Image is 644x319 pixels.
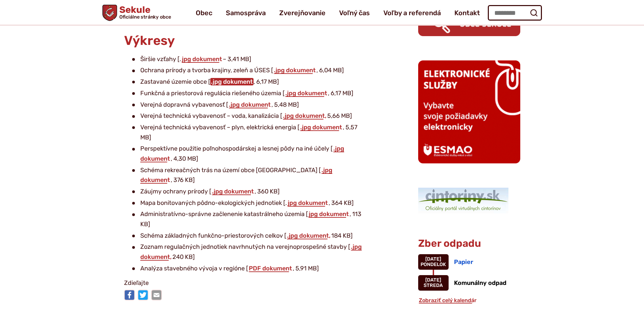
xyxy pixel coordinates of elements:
img: Prejsť na domovskú stránku [102,5,117,21]
li: Zastavané územie obce [ , 6,17 MB] [132,77,364,87]
a: .jpg dokument [210,78,254,85]
a: jpg dokument [181,55,223,63]
a: Komunálny odpad [DATE] streda [418,275,520,291]
a: Obec [196,3,212,22]
a: .jpg dokument [211,188,255,195]
span: Sekule [117,5,171,20]
span: Oficiálne stránky obce [119,15,171,19]
img: 1.png [418,188,508,213]
span: Komunálny odpad [454,279,506,287]
a: .jpg dokument, [282,112,327,119]
li: Analýza stavebného vývoja v regióne [ , 5,91 MB] [132,264,364,274]
img: Zdieľať na Twitteri [138,290,148,300]
li: Širšie vzťahy [. – 3,41 MB] [132,54,364,64]
a: Zverejňovanie [279,3,326,22]
li: Funkčná a priestorová regulácia riešeného územia [ , 6,17 MB] [132,88,364,99]
li: Verejná technická vybavenosť – plyn, elektrická energia [ , 5,57 MB] [132,123,364,142]
a: .jpg dokument [140,145,344,162]
li: Schéma rekreačných trás na území obce [GEOGRAPHIC_DATA] [ , 376 KB] [132,165,364,185]
a: Papier [DATE] pondelok [418,254,520,270]
a: Zobraziť celý kalendár [418,297,477,303]
a: .jpg dokument, [140,243,362,261]
a: .jpg dokument [300,124,343,131]
a: jpg dokument [287,199,329,207]
a: Kontakt [454,3,480,22]
a: .jpg dokument [228,101,271,108]
li: Zoznam regulačných jednotiek navrhnutých na verejnoprospešné stavby [ 240 KB] [132,242,364,262]
span: streda [424,283,443,288]
span: [DATE] [425,277,441,283]
li: Záujmy ochrany prírody [ , 360 KB] [132,187,364,197]
a: Voľný čas [339,3,370,22]
a: Logo Sekule, prejsť na domovskú stránku. [102,5,171,21]
a: .jpg dokument, [286,232,331,239]
li: Schéma základných funkčno-priestorových celkov [ 184 KB] [132,231,364,241]
a: .jpg dokument [273,67,316,74]
span: Výkresy [124,33,175,48]
li: Verejná technická vybavenosť – voda, kanalizácia [ 5,66 MB] [132,111,364,121]
a: Samospráva [226,3,266,22]
a: PDF dokument [248,265,293,272]
img: Zdieľať e-mailom [151,290,162,300]
span: [DATE] [425,256,441,262]
a: jpg dokument [308,210,350,218]
span: Papier [454,258,473,266]
h3: Zber odpadu [418,238,520,249]
li: Verejná dopravná vybavenosť [ , 5,48 MB] [132,100,364,110]
img: Zdieľať na Facebooku [124,290,135,300]
li: Ochrana prírody a tvorba krajiny, zeleň a ÚSES [ , 6,04 MB] [132,65,364,76]
li: Perspektívne použitie poľnohospodárskej a lesnej pôdy na iné účely [ , 4,30 MB] [132,144,364,164]
li: Mapa bonitovaných pôdno-ekologických jednotiek [. , 364 KB] [132,198,364,208]
img: esmao_sekule_b.png [418,60,520,163]
p: Zdieľajte [124,278,364,288]
a: .jpg dokument [140,166,332,184]
a: .jpg dokument [285,89,328,97]
li: Administratívno-správne začlenenie katastrálneho územia [ , 113 KB] [132,209,364,229]
span: pondelok [421,262,446,267]
a: Voľby a referendá [383,3,441,22]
